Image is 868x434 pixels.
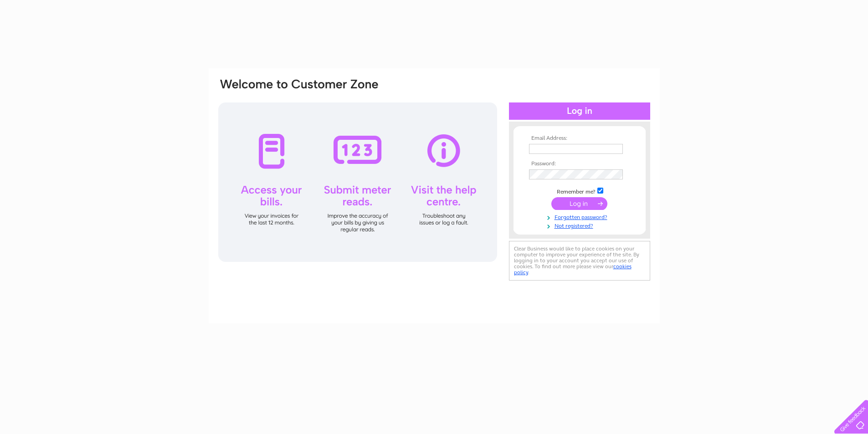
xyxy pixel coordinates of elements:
[529,221,632,230] a: Not registered?
[527,135,632,142] th: Email Address:
[514,263,632,276] a: cookies policy
[527,186,632,195] td: Remember me?
[527,161,632,167] th: Password:
[551,197,607,210] input: Submit
[509,241,650,281] div: Clear Business would like to place cookies on your computer to improve your experience of the sit...
[529,212,632,221] a: Forgotten password?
